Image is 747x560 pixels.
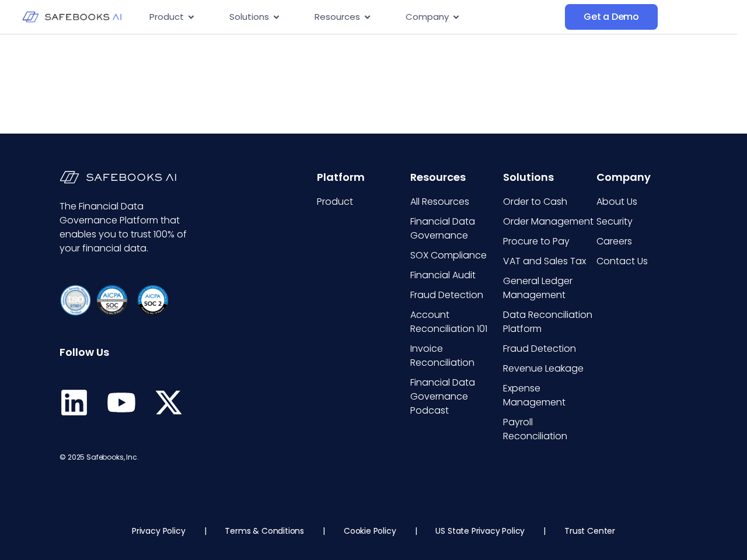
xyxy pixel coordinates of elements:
[503,362,594,376] a: Revenue Leakage
[596,215,687,229] a: Security
[410,268,501,282] a: Financial Audit
[132,525,185,537] a: Privacy Policy
[596,195,637,209] span: About Us
[410,195,469,209] span: All Resources
[503,171,594,184] h6: Solutions
[406,10,449,24] span: Company
[410,376,501,418] a: Financial Data Governance Podcast
[410,249,501,262] a: SOX Compliance
[503,342,594,356] a: Fraud Detection
[503,274,594,302] a: General Ledger Management
[503,415,594,443] a: Payroll Reconciliation
[503,254,594,268] a: VAT and Sales Tax
[410,195,501,209] a: All Resources
[596,195,687,209] a: About Us
[317,195,408,209] a: Product
[503,195,567,209] span: Order to Cash
[596,235,687,249] a: Careers
[149,10,184,24] span: Product
[543,525,546,537] p: |
[415,525,417,537] p: |
[140,6,565,29] nav: Menu
[503,235,594,249] a: Procure to Pay
[503,342,576,356] span: Fraud Detection
[596,235,632,249] span: Careers
[565,4,658,30] a: Get a Demo
[229,10,269,24] span: Solutions
[410,288,501,302] a: Fraud Detection
[410,288,483,302] span: Fraud Detection
[503,215,594,229] span: Order Management
[564,525,615,537] a: Trust Center
[503,381,594,409] a: Expense Management
[410,249,487,262] span: SOX Compliance
[503,215,594,229] a: Order Management
[317,171,408,184] h6: Platform
[596,254,648,268] span: Contact Us
[410,215,501,243] a: Financial Data Governance
[503,195,594,209] a: Order to Cash
[60,346,189,359] h6: Follow Us
[60,199,189,256] p: The Financial Data Governance Platform that enables you to trust 100% of your financial data.
[410,171,501,184] h6: Resources
[315,10,360,24] span: Resources
[503,254,586,268] span: VAT and Sales Tax
[140,6,565,29] div: Menu Toggle
[317,195,353,209] span: Product
[596,171,687,184] h6: Company
[410,308,501,336] a: Account Reconciliation 101
[225,525,304,537] a: Terms & Conditions
[503,308,594,336] a: Data Reconciliation Platform
[435,525,525,537] a: US State Privacy Policy
[503,235,570,249] span: Procure to Pay
[410,342,501,370] a: Invoice Reconciliation
[596,215,633,229] span: Security
[596,254,687,268] a: Contact Us
[584,11,639,23] span: Get a Demo
[204,525,207,537] p: |
[60,452,138,462] span: © 2025 Safebooks, Inc.
[323,525,325,537] p: |
[344,525,396,537] a: Cookie Policy
[410,268,476,282] span: Financial Audit
[503,362,584,376] span: Revenue Leakage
